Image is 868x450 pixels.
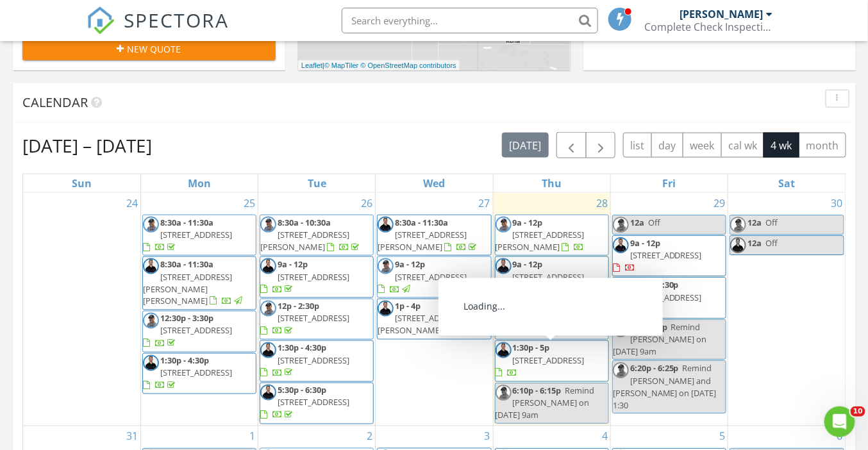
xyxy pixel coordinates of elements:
span: 8:30a - 10:30a [278,217,331,228]
span: 5:30p - 6:30p [278,385,326,396]
span: [STREET_ADDRESS][PERSON_NAME] [260,229,349,253]
a: 1:30p - 4:30p [STREET_ADDRESS] [143,355,232,391]
span: 1:30p - 4:30p [160,355,209,367]
button: month [799,133,846,158]
a: Leaflet [301,62,322,69]
input: Search everything... [342,8,598,33]
button: [DATE] [502,133,549,158]
a: Saturday [776,174,798,192]
span: [STREET_ADDRESS] [160,325,232,337]
span: 8:30a - 11:30a [395,217,448,228]
span: 6:10p - 6:15p [513,385,562,396]
a: 1:30p - 5p [STREET_ADDRESS] [495,340,609,382]
a: Sunday [69,174,94,192]
img: steve_complete_check_3.jpg [378,301,394,317]
a: 12:30p - 3:30p [STREET_ADDRESS] [142,311,256,353]
a: 9a - 12p [STREET_ADDRESS][PERSON_NAME] [495,215,609,256]
span: 1:30p - 5p [513,342,550,354]
img: steve_complete_check_3.jpg [613,237,629,253]
span: SPECTORA [124,6,229,33]
a: 1:30p - 5p [STREET_ADDRESS] [496,342,585,378]
img: steve_complete_check_3.jpg [496,342,512,358]
a: Go to September 5, 2025 [717,426,728,447]
span: [STREET_ADDRESS] [630,249,702,261]
img: steve_complete_check_3.jpg [143,258,159,274]
a: Friday [660,174,679,192]
span: 9a - 12p [630,237,660,249]
img: michael_hasson_boise_id_home_inspector.jpg [378,258,394,274]
a: Go to August 28, 2025 [594,193,610,213]
a: Go to September 4, 2025 [599,426,610,447]
a: 8:30a - 11:30a [STREET_ADDRESS] [143,217,232,253]
a: 8:30a - 11:30a [STREET_ADDRESS][PERSON_NAME][PERSON_NAME] [143,258,244,307]
a: 12:30p - 3p [STREET_ADDRESS][PERSON_NAME] [496,301,585,337]
span: 12a [747,237,762,249]
a: Go to August 31, 2025 [124,426,140,447]
button: cal wk [721,133,765,158]
a: Go to August 29, 2025 [711,193,728,213]
span: 12p - 2:30p [278,301,319,312]
img: michael_hasson_boise_id_home_inspector.jpg [260,217,276,233]
span: 9a - 12p [513,258,543,270]
button: Next [586,132,616,158]
span: 10 [851,406,865,417]
td: Go to August 30, 2025 [728,193,846,426]
span: 6p - 6:05p [630,321,667,333]
a: 1p - 4p [STREET_ADDRESS][PERSON_NAME] [378,301,479,337]
a: 8:30a - 11:30a [STREET_ADDRESS][PERSON_NAME][PERSON_NAME] [142,256,256,310]
span: 1:30p - 4:30p [630,279,679,290]
span: Remind [PERSON_NAME] on [DATE] 9am [496,385,595,421]
a: 9a - 12p [STREET_ADDRESS] [377,256,491,298]
a: 8:30a - 10:30a [STREET_ADDRESS][PERSON_NAME] [260,217,362,253]
div: [PERSON_NAME] [680,8,764,21]
img: michael_hasson_boise_id_home_inspector.jpg [730,217,746,233]
span: [STREET_ADDRESS] [395,271,467,283]
div: Complete Check Inspections, LLC [645,21,773,33]
span: [STREET_ADDRESS] [278,355,349,367]
img: michael_hasson_boise_id_home_inspector.jpg [613,362,629,378]
a: 1:30p - 4:30p [STREET_ADDRESS] [613,279,702,315]
a: 9a - 12p [STREET_ADDRESS] [496,258,585,294]
td: Go to August 29, 2025 [610,193,728,426]
span: [STREET_ADDRESS][PERSON_NAME] [378,229,467,253]
a: Wednesday [421,174,447,192]
a: 8:30a - 11:30a [STREET_ADDRESS][PERSON_NAME] [378,217,479,253]
img: michael_hasson_boise_id_home_inspector.jpg [143,313,159,329]
img: michael_hasson_boise_id_home_inspector.jpg [613,321,629,337]
img: steve_complete_check_3.jpg [260,342,276,358]
iframe: Intercom live chat [824,406,855,437]
span: [STREET_ADDRESS] [278,397,349,408]
button: week [683,133,722,158]
span: Remind [PERSON_NAME] on [DATE] 9am [613,321,707,357]
a: 1:30p - 4:30p [STREET_ADDRESS] [260,342,349,378]
img: steve_complete_check_3.jpg [378,217,394,233]
td: Go to August 28, 2025 [493,193,610,426]
a: 5:30p - 6:30p [STREET_ADDRESS] [260,385,349,421]
div: | [298,60,460,71]
a: 1:30p - 4:30p [STREET_ADDRESS] [142,353,256,395]
a: 12p - 2:30p [STREET_ADDRESS] [260,299,374,340]
td: Go to August 26, 2025 [258,193,376,426]
img: steve_complete_check_3.jpg [143,355,159,371]
a: 9a - 12p [STREET_ADDRESS] [260,256,374,298]
span: 12a [747,217,762,228]
a: 9a - 12p [STREET_ADDRESS] [612,235,726,277]
span: [STREET_ADDRESS][PERSON_NAME][PERSON_NAME] [143,271,232,307]
img: michael_hasson_boise_id_home_inspector.jpg [143,217,159,233]
span: Off [765,237,778,249]
button: list [623,133,652,158]
button: 4 wk [764,133,799,158]
span: [STREET_ADDRESS] [630,292,702,303]
a: Go to September 3, 2025 [482,426,493,447]
a: 1:30p - 4:30p [STREET_ADDRESS] [260,340,374,382]
img: michael_hasson_boise_id_home_inspector.jpg [496,217,512,233]
a: © MapTiler [324,62,359,69]
td: Go to August 27, 2025 [376,193,493,426]
img: michael_hasson_boise_id_home_inspector.jpg [496,385,512,401]
a: 9a - 12p [STREET_ADDRESS] [378,258,467,294]
span: 8:30a - 11:30a [160,217,213,228]
span: [STREET_ADDRESS][PERSON_NAME] [378,313,467,337]
button: day [651,133,683,158]
a: Go to August 27, 2025 [476,193,493,213]
span: 1p - 4p [395,301,421,312]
